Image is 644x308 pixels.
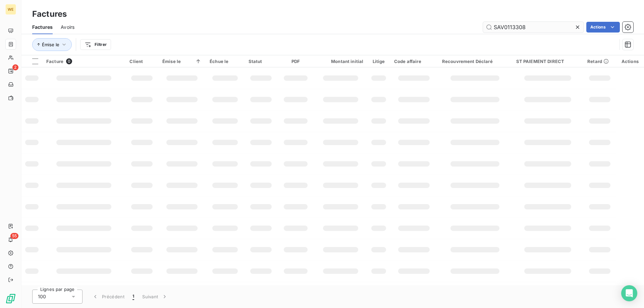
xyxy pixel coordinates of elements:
[46,59,63,64] span: Facture
[620,59,640,64] div: Actions
[32,24,53,30] span: Factures
[5,4,16,15] div: WE
[5,66,16,76] a: 2
[162,59,202,64] div: Émise le
[394,59,434,64] div: Code affaire
[132,293,134,300] span: 1
[586,22,620,33] button: Actions
[32,8,67,20] h3: Factures
[42,42,59,47] span: Émise le
[138,290,172,304] button: Suivant
[129,59,154,64] div: Client
[371,59,386,64] div: Litige
[128,290,138,304] button: 1
[5,293,16,304] img: Logo LeanPay
[80,39,111,50] button: Filtrer
[318,59,363,64] div: Montant initial
[32,38,72,51] button: Émise le
[483,22,584,33] input: Rechercher
[516,59,580,64] div: ST PAIEMENT DIRECT
[442,59,508,64] div: Recouvrement Déclaré
[38,293,46,300] span: 100
[621,285,637,301] div: Open Intercom Messenger
[61,24,74,30] span: Avoirs
[12,64,18,70] span: 2
[10,233,18,239] span: 55
[66,58,72,64] span: 0
[281,59,310,64] div: PDF
[88,290,128,304] button: Précédent
[249,59,274,64] div: Statut
[587,59,612,64] div: Retard
[210,59,240,64] div: Échue le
